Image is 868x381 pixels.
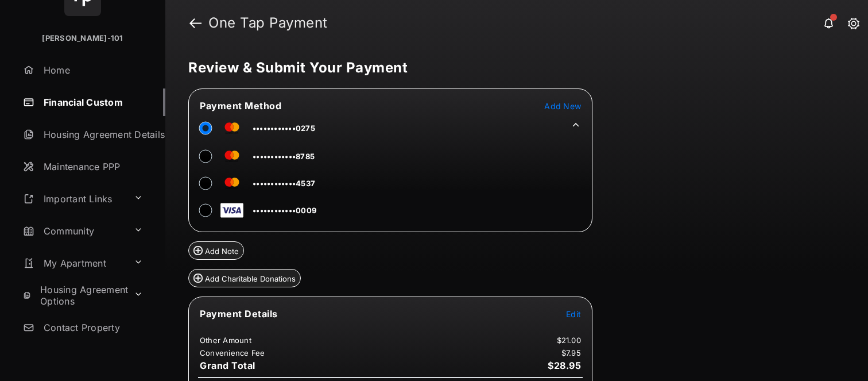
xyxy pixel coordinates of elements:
span: Payment Method [200,100,281,111]
a: Financial Custom [18,88,165,116]
button: Edit [566,308,581,320]
a: Home [18,56,165,84]
span: ••••••••••••0275 [253,124,315,133]
span: ••••••••••••0009 [253,206,316,215]
td: $21.00 [556,335,582,345]
span: Grand Total [200,360,255,371]
td: Other Amount [199,335,252,345]
td: Convenience Fee [199,348,266,358]
a: Housing Agreement Details [18,121,165,148]
a: Maintenance PPP [18,153,165,180]
a: Important Links [18,185,129,213]
span: Add New [544,101,581,111]
a: Contact Property [18,314,165,341]
strong: One Tap Payment [208,16,328,30]
button: Add Charitable Donations [188,269,301,287]
h5: Review & Submit Your Payment [188,61,836,75]
button: Add New [544,100,581,111]
span: ••••••••••••8785 [253,152,315,161]
button: Add Note [188,241,244,260]
a: Community [18,217,129,245]
a: My Apartment [18,249,129,277]
a: Housing Agreement Options [18,282,129,309]
p: [PERSON_NAME]-101 [42,33,123,44]
span: $28.95 [548,360,581,371]
td: $7.95 [561,348,582,358]
span: ••••••••••••4537 [253,179,315,188]
span: Edit [566,309,581,319]
span: Payment Details [200,308,278,320]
